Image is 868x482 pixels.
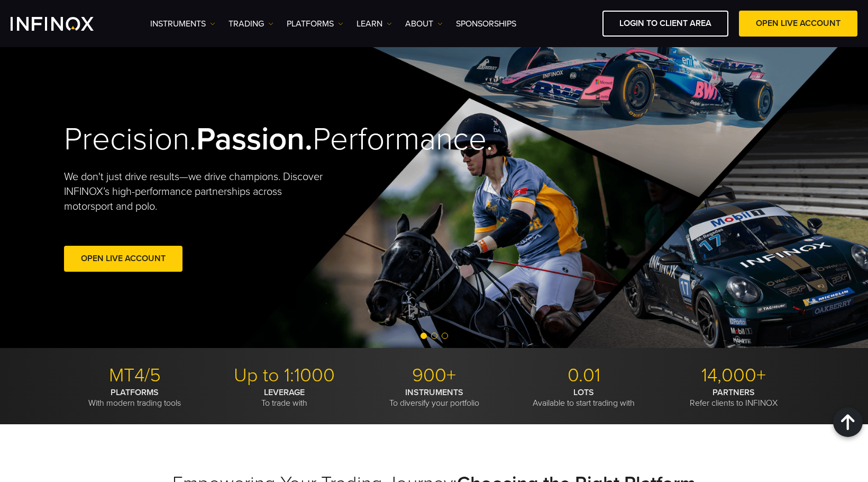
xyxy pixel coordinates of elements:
a: PLATFORMS [287,17,343,30]
a: Learn [357,17,392,30]
a: SPONSORSHIPS [456,17,516,30]
strong: PARTNERS [712,387,755,398]
a: LOGIN TO CLIENT AREA [602,11,728,37]
span: Go to slide 3 [442,333,448,339]
a: TRADING [229,17,273,30]
p: Refer clients to INFINOX [663,387,805,408]
span: Go to slide 1 [421,333,427,339]
p: 14,000+ [663,364,805,387]
strong: Passion. [196,120,313,158]
p: To trade with [214,387,355,408]
a: OPEN LIVE ACCOUNT [739,11,857,37]
h2: Precision. Performance. [64,120,397,159]
strong: LEVERAGE [264,387,305,398]
p: We don't just drive results—we drive champions. Discover INFINOX’s high-performance partnerships ... [64,169,331,214]
a: ABOUT [405,17,443,30]
p: 900+ [363,364,505,387]
strong: INSTRUMENTS [405,387,463,398]
p: With modern trading tools [64,387,206,408]
strong: PLATFORMS [111,387,159,398]
p: Up to 1:1000 [214,364,355,387]
span: Go to slide 2 [431,333,437,339]
a: Open Live Account [64,246,182,272]
p: To diversify your portfolio [363,387,505,408]
a: INFINOX Logo [11,17,118,31]
p: Available to start trading with [513,387,655,408]
a: Instruments [150,17,215,30]
strong: LOTS [573,387,594,398]
p: MT4/5 [64,364,206,387]
p: 0.01 [513,364,655,387]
